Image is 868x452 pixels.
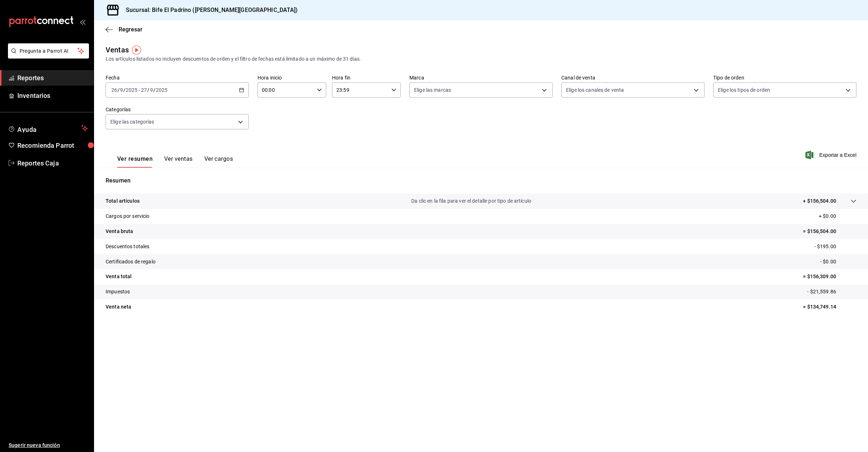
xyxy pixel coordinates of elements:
div: Ventas [106,44,129,55]
button: open_drawer_menu [80,19,85,25]
label: Marca [409,75,553,80]
p: = $156,309.00 [803,273,856,280]
span: / [147,87,149,93]
p: Total artículos [106,197,140,205]
button: Exportar a Excel [807,151,856,159]
button: Ver ventas [164,155,193,168]
span: Reportes [17,73,88,83]
p: Resumen [106,176,856,185]
p: Venta bruta [106,228,133,235]
span: Elige los canales de venta [566,86,624,94]
span: Elige las marcas [414,86,451,94]
span: / [118,87,120,93]
button: Regresar [106,26,142,33]
p: Venta neta [106,303,131,311]
button: Ver cargos [204,155,233,168]
span: / [153,87,156,93]
span: Elige las categorías [110,118,154,125]
label: Hora inicio [258,75,326,80]
span: Inventarios [17,91,88,100]
p: = $156,504.00 [803,228,856,235]
span: / [123,87,125,93]
label: Hora fin [332,75,401,80]
input: ---- [156,87,168,93]
span: Ayuda [17,124,78,133]
img: Tooltip marker [132,46,141,55]
button: Pregunta a Parrot AI [8,43,89,59]
span: Elige los tipos de orden [718,86,770,94]
p: Da clic en la fila para ver el detalle por tipo de artículo [411,197,531,205]
span: Regresar [119,26,142,33]
input: -- [111,87,118,93]
div: navigation tabs [117,155,233,168]
a: Pregunta a Parrot AI [5,52,89,60]
p: Impuestos [106,288,130,296]
input: -- [150,87,153,93]
p: Cargos por servicio [106,212,150,220]
p: = $134,749.14 [803,303,856,311]
p: - $195.00 [814,243,856,250]
span: Pregunta a Parrot AI [20,47,78,55]
label: Tipo de orden [713,75,856,80]
span: Reportes Caja [17,158,88,168]
input: -- [141,87,147,93]
span: Sugerir nueva función [9,442,88,449]
label: Canal de venta [561,75,705,80]
input: ---- [125,87,138,93]
p: Venta total [106,273,132,280]
p: + $0.00 [819,212,856,220]
span: Recomienda Parrot [17,141,88,150]
div: Los artículos listados no incluyen descuentos de orden y el filtro de fechas está limitado a un m... [106,55,856,63]
p: Descuentos totales [106,243,149,250]
input: -- [120,87,123,93]
p: Certificados de regalo [106,258,156,266]
p: - $0.00 [820,258,856,266]
p: + $156,504.00 [803,197,836,205]
p: - $21,559.86 [807,288,856,296]
label: Categorías [106,107,249,112]
h3: Sucursal: Bife El Padrino ([PERSON_NAME][GEOGRAPHIC_DATA]) [120,6,298,14]
label: Fecha [106,75,249,80]
button: Ver resumen [117,155,153,168]
span: - [139,87,140,93]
